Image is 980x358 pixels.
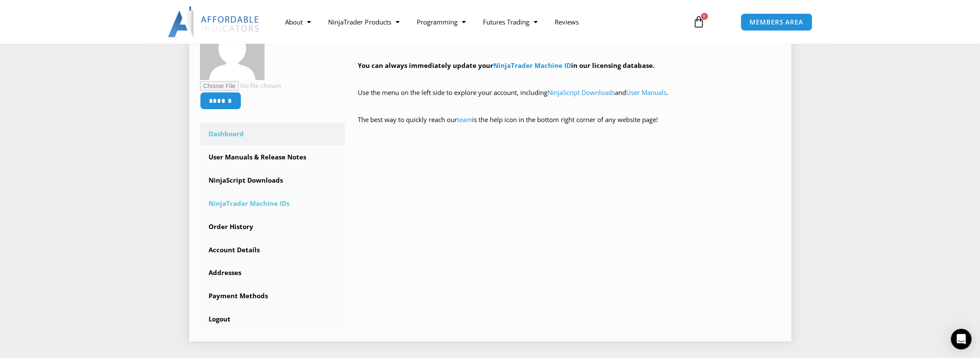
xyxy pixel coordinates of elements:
[200,262,345,284] a: Addresses
[276,12,319,32] a: About
[547,88,615,97] a: NinjaScript Downloads
[740,13,812,31] a: MEMBERS AREA
[358,87,780,111] p: Use the menu on the left side to explore your account, including and .
[680,9,718,34] a: 0
[200,216,345,238] a: Order History
[701,13,708,20] span: 0
[626,88,667,97] a: User Manuals
[200,123,345,145] a: Dashboard
[474,12,546,32] a: Futures Trading
[200,123,345,330] nav: Account pages
[200,146,345,168] a: User Manuals & Release Notes
[546,12,587,32] a: Reviews
[951,329,971,349] div: Open Intercom Messenger
[358,61,654,70] strong: You can always immediately update your in our licensing database.
[200,15,264,80] img: 3e961ded3c57598c38b75bad42f30339efeb9c3e633a926747af0a11817a7dee
[358,19,780,138] div: Hey ! Welcome to the Members Area. Thank you for being a valuable customer!
[493,61,571,70] a: NinjaTrader Machine ID
[200,193,345,215] a: NinjaTrader Machine IDs
[200,239,345,261] a: Account Details
[168,6,260,37] img: LogoAI | Affordable Indicators – NinjaTrader
[750,19,803,25] span: MEMBERS AREA
[319,12,408,32] a: NinjaTrader Products
[457,115,472,124] a: team
[200,285,345,307] a: Payment Methods
[408,12,474,32] a: Programming
[200,308,345,330] a: Logout
[276,12,682,32] nav: Menu
[358,114,780,138] p: The best way to quickly reach our is the help icon in the bottom right corner of any website page!
[200,169,345,192] a: NinjaScript Downloads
